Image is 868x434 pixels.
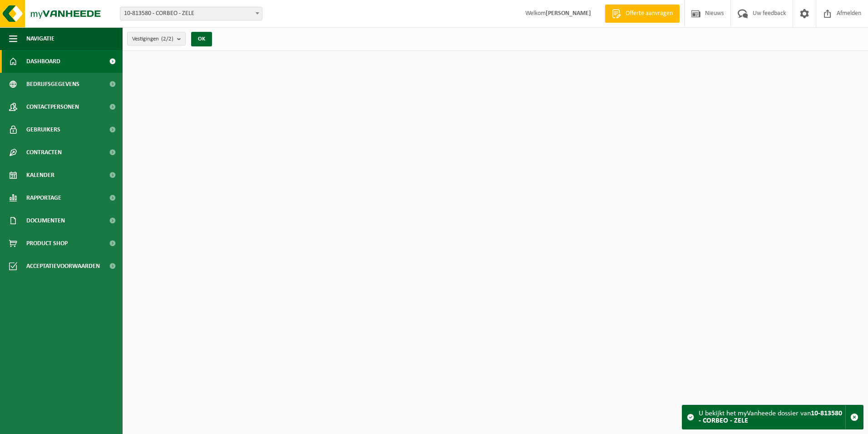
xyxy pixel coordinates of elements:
[26,118,60,141] span: Gebruikers
[26,141,62,164] span: Contracten
[26,187,61,209] span: Rapportage
[699,410,842,424] strong: 10-813580 - CORBEO - ZELE
[26,50,60,73] span: Dashboard
[127,32,186,45] button: Vestigingen(2/2)
[26,73,79,96] span: Bedrijfsgegevens
[605,5,680,23] a: Offerte aanvragen
[26,255,100,278] span: Acceptatievoorwaarden
[161,36,173,42] count: (2/2)
[26,96,79,118] span: Contactpersonen
[546,10,591,17] strong: [PERSON_NAME]
[120,7,262,20] span: 10-813580 - CORBEO - ZELE
[26,232,68,255] span: Product Shop
[120,7,262,20] span: 10-813580 - CORBEO - ZELE
[699,405,845,429] div: U bekijkt het myVanheede dossier van
[26,27,54,50] span: Navigatie
[623,9,675,18] span: Offerte aanvragen
[132,32,173,46] span: Vestigingen
[26,164,54,187] span: Kalender
[26,209,65,232] span: Documenten
[191,32,212,46] button: OK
